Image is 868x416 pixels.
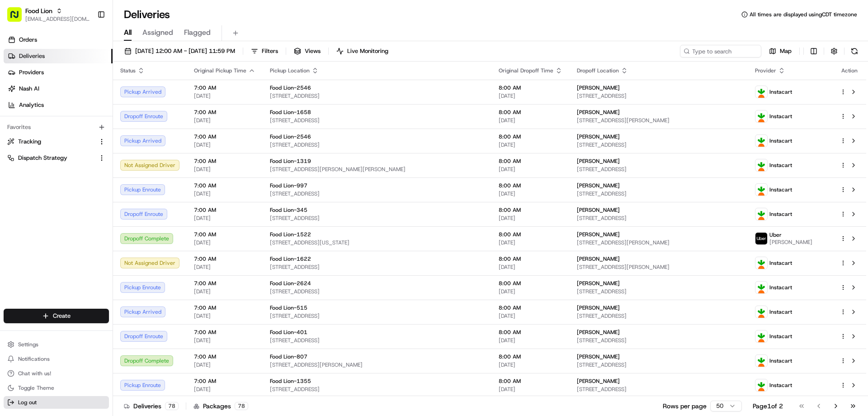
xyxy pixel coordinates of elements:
span: 7:00 AM [194,84,255,91]
button: Log out [4,396,109,409]
span: [DATE] [194,166,255,173]
img: profile_instacart_ahold_partner.png [755,306,767,318]
span: Food Lion-1355 [270,378,311,385]
span: [STREET_ADDRESS][PERSON_NAME] [577,263,740,271]
span: Food Lion-345 [270,206,307,214]
span: [STREET_ADDRESS][PERSON_NAME] [270,361,484,368]
span: [DATE] [194,361,255,368]
span: Create [53,312,71,320]
a: Analytics [4,98,113,112]
span: [PERSON_NAME] [577,378,620,385]
a: 💻API Documentation [73,128,149,144]
button: [EMAIL_ADDRESS][DOMAIN_NAME] [25,15,90,23]
span: Food Lion-401 [270,329,307,336]
span: Pylon [90,153,109,160]
span: Toggle Theme [18,384,54,392]
span: Knowledge Base [18,131,69,140]
span: Original Pickup Time [194,67,246,74]
span: [STREET_ADDRESS] [577,92,740,100]
div: Deliveries [124,402,179,411]
button: Live Monitoring [332,45,392,57]
div: 💻 [76,132,84,139]
span: Analytics [19,101,44,109]
span: Settings [18,341,38,348]
span: Instacart [769,284,792,291]
div: Action [840,67,859,74]
span: [DATE] [194,190,255,197]
img: profile_instacart_ahold_partner.png [755,184,767,196]
span: [PERSON_NAME] [577,158,620,165]
span: Tracking [18,138,41,146]
span: [PERSON_NAME] [577,304,620,311]
img: profile_instacart_ahold_partner.png [755,159,767,171]
span: [DATE] [499,190,562,197]
button: Map [765,45,796,57]
span: 7:00 AM [194,158,255,165]
span: Instacart [769,186,792,193]
button: Filters [247,45,282,57]
span: Provider [755,67,776,74]
span: [DATE] [499,386,562,393]
button: Food Lion [25,6,52,15]
span: Instacart [769,113,792,120]
span: 8:00 AM [499,304,562,311]
span: Pickup Location [270,67,310,74]
div: 78 [235,402,248,410]
span: 8:00 AM [499,231,562,238]
span: 7:00 AM [194,133,255,140]
span: Instacart [769,333,792,340]
span: [STREET_ADDRESS] [270,337,484,344]
span: [STREET_ADDRESS] [577,141,740,148]
span: Instacart [769,357,792,364]
img: profile_instacart_ahold_partner.png [755,379,767,391]
h1: Deliveries [124,7,170,22]
span: Providers [19,68,44,77]
span: [STREET_ADDRESS][PERSON_NAME] [577,117,740,124]
span: [PERSON_NAME] [577,280,620,287]
img: profile_uber_ahold_partner.png [755,233,767,244]
span: All [124,27,132,38]
input: Type to search [680,45,761,57]
span: 7:00 AM [194,255,255,263]
span: Food Lion-2624 [270,280,311,287]
span: [PERSON_NAME] [577,109,620,116]
span: [STREET_ADDRESS] [577,312,740,320]
img: profile_instacart_ahold_partner.png [755,110,767,122]
span: [DATE] [194,239,255,246]
span: [DATE] [499,239,562,246]
span: 7:00 AM [194,182,255,189]
div: 📗 [9,132,16,139]
span: [DATE] [499,215,562,222]
span: [STREET_ADDRESS] [270,288,484,295]
span: [STREET_ADDRESS] [270,117,484,124]
p: Rows per page [663,402,707,411]
span: Uber [769,231,782,239]
span: Live Monitoring [347,47,388,55]
a: Providers [4,65,113,80]
span: Food Lion-807 [270,353,307,360]
span: [PERSON_NAME] [577,182,620,189]
span: [DATE] [499,166,562,173]
button: Chat with us! [4,367,109,380]
span: [DATE] [499,337,562,344]
img: profile_instacart_ahold_partner.png [755,330,767,342]
span: 8:00 AM [499,206,562,214]
span: 8:00 AM [499,329,562,336]
span: [DATE] [499,288,562,295]
div: Page 1 of 2 [753,402,783,411]
span: [DATE] [499,141,562,148]
span: 7:00 AM [194,109,255,116]
a: Powered byPylon [64,153,109,160]
span: [DATE] [194,288,255,295]
a: Dispatch Strategy [7,154,94,162]
span: [PERSON_NAME] [577,255,620,263]
span: 8:00 AM [499,158,562,165]
button: Views [290,45,325,57]
span: 8:00 AM [499,378,562,385]
span: Food Lion-2546 [270,133,311,140]
span: [STREET_ADDRESS][PERSON_NAME][PERSON_NAME] [270,166,484,173]
div: Start new chat [31,86,148,96]
span: [STREET_ADDRESS] [577,215,740,222]
span: [STREET_ADDRESS] [270,141,484,148]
